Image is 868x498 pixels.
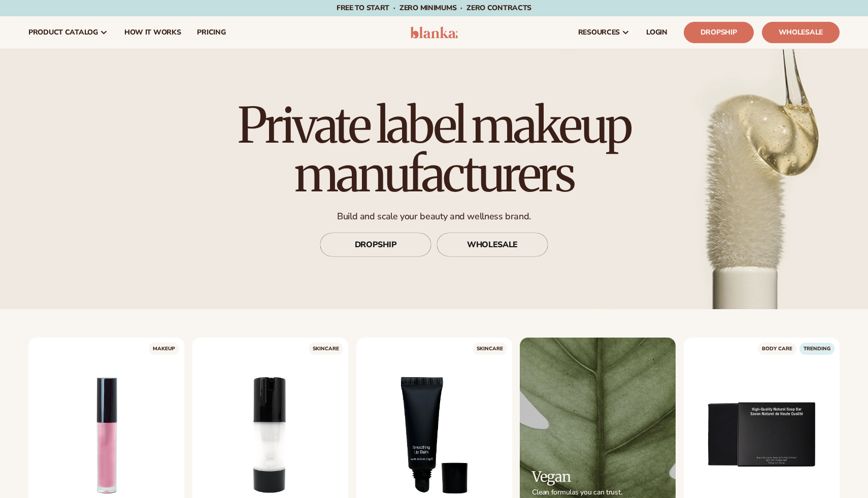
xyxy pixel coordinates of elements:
[320,233,431,257] a: DROPSHIP
[578,28,620,37] span: resources
[189,16,233,49] a: pricing
[208,211,660,222] p: Build and scale your beauty and wellness brand.
[638,16,676,49] a: LOGIN
[646,28,667,37] span: LOGIN
[684,22,754,43] a: Dropship
[197,28,225,37] span: pricing
[437,233,548,257] a: WHOLESALE
[337,3,531,13] span: Free to start · ZERO minimums · ZERO contracts
[532,469,622,485] h2: Vegan
[570,16,638,49] a: resources
[532,488,622,497] p: Clean formulas you can trust.
[124,28,181,37] span: How It Works
[208,101,660,198] h1: Private label makeup manufacturers
[116,16,189,49] a: How It Works
[762,22,840,43] a: Wholesale
[20,16,116,49] a: product catalog
[410,26,458,39] img: logo
[28,28,98,37] span: product catalog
